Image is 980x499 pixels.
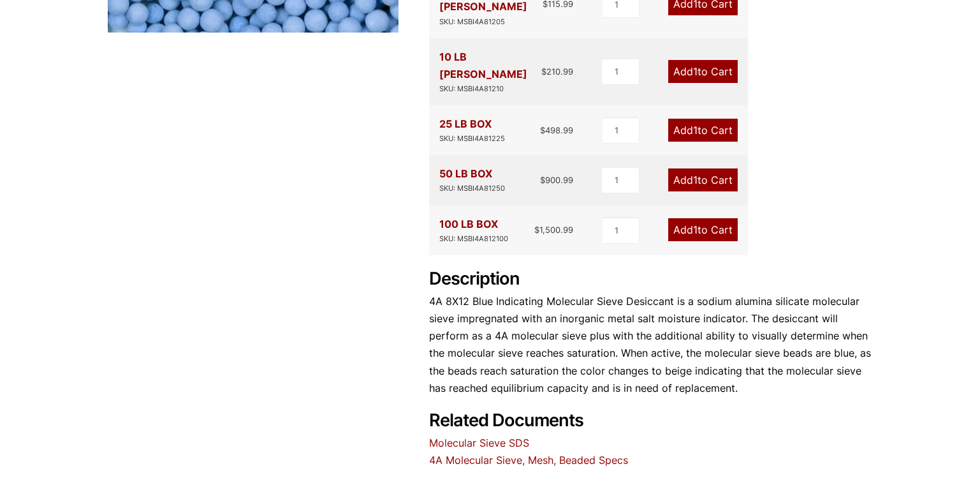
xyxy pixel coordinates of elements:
bdi: 900.99 [540,175,573,185]
div: 25 LB BOX [439,115,505,145]
div: 100 LB BOX [439,216,508,245]
span: 1 [693,124,698,137]
div: SKU: MSBI4A81210 [439,83,542,95]
div: SKU: MSBI4A81205 [439,16,543,28]
div: SKU: MSBI4A81250 [439,182,505,195]
a: Add1to Cart [668,60,738,83]
a: 4A Molecular Sieve, Mesh, Beaded Specs [429,454,628,466]
p: 4A 8X12 Blue Indicating Molecular Sieve Desiccant is a sodium alumina silicate molecular sieve im... [429,293,873,397]
a: Add1to Cart [668,168,738,191]
span: $ [541,66,546,77]
span: 1 [693,174,698,186]
bdi: 1,500.99 [534,225,573,235]
a: Add1to Cart [668,119,738,142]
a: Molecular Sieve SDS [429,436,529,449]
bdi: 498.99 [540,125,573,135]
span: 1 [693,65,698,78]
span: $ [540,175,545,185]
div: 50 LB BOX [439,165,505,195]
span: $ [534,225,539,235]
h2: Description [429,269,873,290]
bdi: 210.99 [541,66,573,77]
div: 10 LB [PERSON_NAME] [439,48,542,95]
div: SKU: MSBI4A812100 [439,233,508,245]
span: 1 [693,223,698,236]
div: SKU: MSBI4A81225 [439,133,505,145]
a: Add1to Cart [668,218,738,241]
span: $ [540,125,545,135]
